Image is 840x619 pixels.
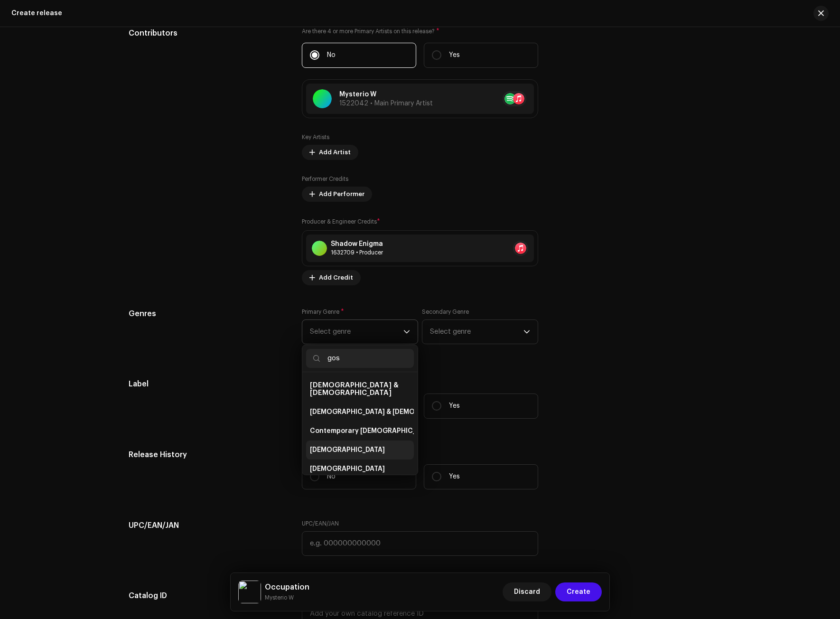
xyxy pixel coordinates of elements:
[331,240,383,248] div: Shadow Enigma
[306,460,414,478] li: Southern Gospel
[129,28,287,39] h5: Contributors
[302,145,358,160] button: Add Artist
[306,403,414,422] li: Christian & Gospel
[129,520,287,531] h5: UPC/EAN/JAN
[319,143,351,162] span: Add Artist
[302,372,418,540] ul: Option List
[331,249,383,256] div: Producer
[310,445,385,455] span: [DEMOGRAPHIC_DATA]
[555,582,602,601] button: Create
[503,582,551,601] button: Discard
[422,308,469,316] label: Secondary Genre
[310,464,385,474] span: [DEMOGRAPHIC_DATA]
[339,90,433,100] p: Mysterio W
[129,378,287,390] h5: Label
[310,382,399,396] span: [DEMOGRAPHIC_DATA] & [DEMOGRAPHIC_DATA]
[449,401,460,411] p: Yes
[302,308,344,316] label: Primary Genre
[306,422,414,441] li: Contemporary Gospel
[302,219,377,225] small: Producer & Engineer Credits
[306,441,414,460] li: Gospel
[302,28,538,35] label: Are there 4 or more Primary Artists on this release?
[129,449,287,460] h5: Release History
[302,133,329,141] label: Key Artists
[302,378,538,386] label: On a record label?
[302,187,372,202] button: Add Performer
[319,268,353,287] span: Add Credit
[327,50,336,60] p: No
[302,270,361,285] button: Add Credit
[567,582,590,601] span: Create
[302,175,348,183] label: Performer Credits
[265,581,309,593] h5: Occupation
[310,426,435,436] span: Contemporary [DEMOGRAPHIC_DATA]
[403,320,410,344] div: dropdown trigger
[265,593,309,602] small: Occupation
[129,308,287,319] h5: Genres
[310,320,403,344] span: Select genre
[302,449,538,457] label: Has it been previously released?
[327,472,336,482] p: No
[339,100,433,107] span: 1522042 • Main Primary Artist
[302,531,538,556] input: e.g. 000000000000
[319,185,364,204] span: Add Performer
[430,320,523,344] span: Select genre
[523,320,530,344] div: dropdown trigger
[310,407,467,417] span: [DEMOGRAPHIC_DATA] & [DEMOGRAPHIC_DATA]
[238,581,261,603] img: f3c3610c-c9d6-4b10-bc58-6226e4006e13
[449,50,460,60] p: Yes
[514,582,540,601] span: Discard
[449,472,460,482] p: Yes
[129,590,287,601] h5: Catalog ID
[302,520,339,527] label: UPC/EAN/JAN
